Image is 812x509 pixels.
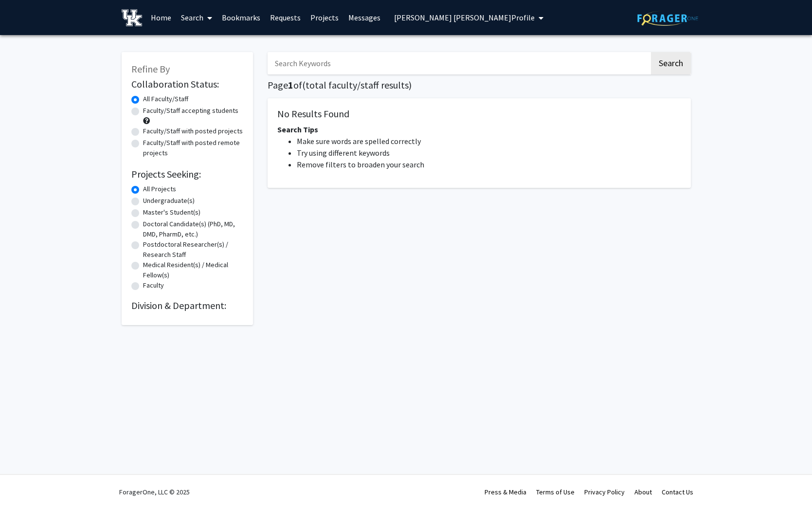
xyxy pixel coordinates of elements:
a: Press & Media [485,488,526,496]
span: Refine By [131,63,170,75]
a: Contact Us [662,488,693,496]
img: ForagerOne Logo [637,11,698,26]
label: Postdoctoral Researcher(s) / Research Staff [143,239,243,260]
a: Terms of Use [536,488,575,496]
input: Search Keywords [268,52,650,74]
a: Requests [265,0,306,35]
label: Faculty [143,280,164,291]
nav: Page navigation [268,198,691,220]
img: University of Kentucky Logo [122,9,143,26]
label: Master's Student(s) [143,207,200,218]
h2: Division & Department: [131,300,243,311]
label: Faculty/Staff with posted projects [143,126,243,136]
a: Bookmarks [217,0,265,35]
label: All Projects [143,184,176,194]
span: Search Tips [277,125,318,134]
a: About [634,488,652,496]
label: Doctoral Candidate(s) (PhD, MD, DMD, PharmD, etc.) [143,219,243,239]
h2: Projects Seeking: [131,168,243,180]
div: ForagerOne, LLC © 2025 [119,475,190,509]
button: Search [651,52,691,74]
a: Projects [306,0,343,35]
h2: Collaboration Status: [131,78,243,90]
label: Undergraduate(s) [143,196,195,206]
a: Search [176,0,217,35]
label: Faculty/Staff accepting students [143,106,238,116]
span: [PERSON_NAME] [PERSON_NAME] Profile [394,13,535,22]
span: 1 [288,79,293,91]
a: Privacy Policy [584,488,625,496]
label: All Faculty/Staff [143,94,188,104]
label: Faculty/Staff with posted remote projects [143,138,243,158]
li: Try using different keywords [297,147,681,159]
label: Medical Resident(s) / Medical Fellow(s) [143,260,243,280]
a: Home [146,0,176,35]
h1: Page of ( total faculty/staff results) [268,79,691,91]
h5: No Results Found [277,108,681,120]
li: Remove filters to broaden your search [297,159,681,170]
li: Make sure words are spelled correctly [297,135,681,147]
a: Messages [343,0,385,35]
